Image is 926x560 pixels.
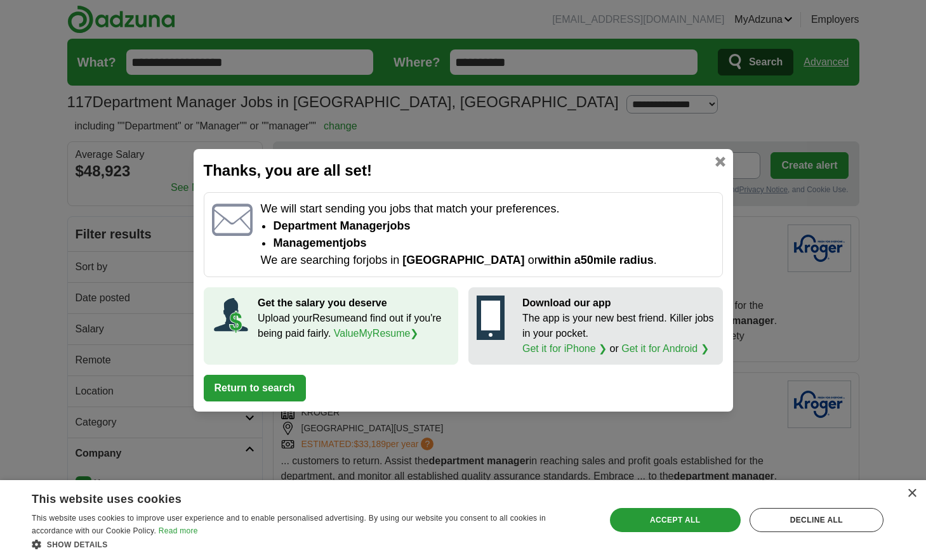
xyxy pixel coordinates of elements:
p: The app is your new best friend. Killer jobs in your pocket. or [522,311,715,356]
div: Accept all [610,508,741,532]
li: management jobs [273,235,714,252]
button: Return to search [204,375,306,401]
a: Read more, opens a new window [159,526,198,535]
h2: Thanks, you are all set! [204,159,723,182]
p: Upload your Resume and find out if you're being paid fairly. [258,311,450,341]
p: Get the salary you deserve [258,296,450,311]
span: Show details [47,540,108,549]
a: Get it for Android ❯ [621,343,709,354]
p: We will start sending you jobs that match your preferences. [260,200,714,218]
a: ValueMyResume❯ [334,328,419,339]
p: Download our app [522,296,715,311]
div: This website uses cookies [32,488,557,507]
div: Close [907,489,916,498]
li: Department Manager jobs [273,218,714,235]
p: We are searching for jobs in or . [260,252,714,269]
span: within a 50 mile radius [538,254,654,266]
div: Decline all [750,508,883,532]
span: This website uses cookies to improve user experience and to enable personalised advertising. By u... [32,514,546,535]
a: Get it for iPhone ❯ [522,343,607,354]
span: [GEOGRAPHIC_DATA] [402,254,524,266]
div: Show details [32,538,588,550]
